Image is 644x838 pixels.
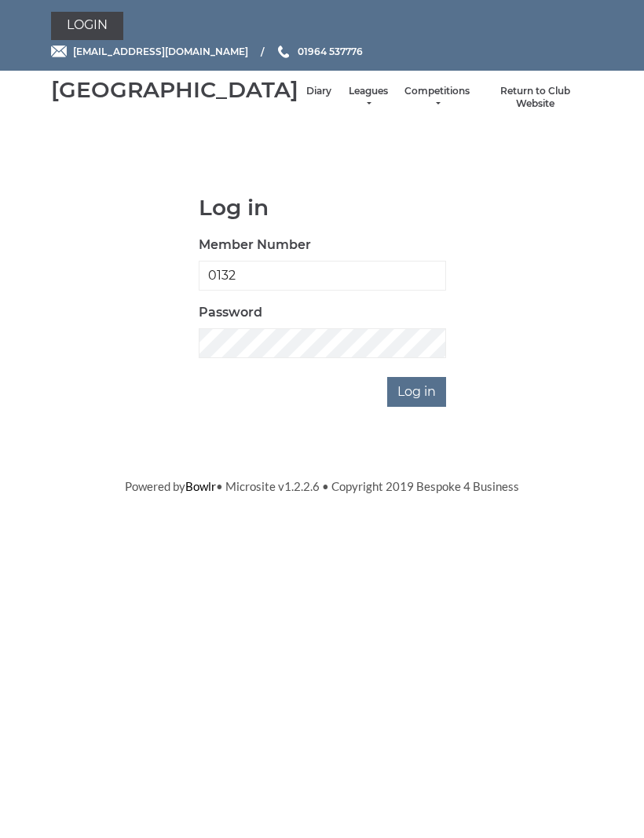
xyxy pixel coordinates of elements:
[278,46,289,58] img: Phone us
[125,479,519,493] span: Powered by • Microsite v1.2.2.6 • Copyright 2019 Bespoke 4 Business
[347,85,389,111] a: Leagues
[51,12,123,40] a: Login
[199,236,311,254] label: Member Number
[387,377,446,407] input: Log in
[199,303,262,322] label: Password
[51,46,67,57] img: Email
[306,85,331,98] a: Diary
[51,78,298,102] div: [GEOGRAPHIC_DATA]
[276,44,363,59] a: Phone us 01964 537776
[485,85,585,111] a: Return to Club Website
[185,479,216,493] a: Bowlr
[51,44,248,59] a: Email [EMAIL_ADDRESS][DOMAIN_NAME]
[298,46,363,57] span: 01964 537776
[404,85,470,111] a: Competitions
[199,196,446,220] h1: Log in
[73,46,248,57] span: [EMAIL_ADDRESS][DOMAIN_NAME]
